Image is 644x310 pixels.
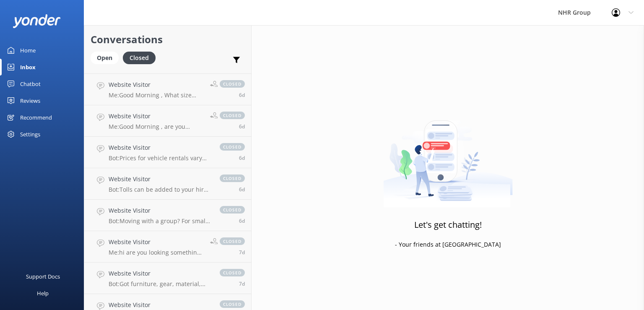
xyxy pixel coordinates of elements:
img: yonder-white-logo.png [13,14,61,28]
div: Closed [123,52,156,64]
div: Support Docs [26,268,60,285]
span: Sep 08 2025 09:44am (UTC +12:00) Pacific/Auckland [239,249,245,256]
h4: Website Visitor [109,206,211,215]
div: Open [91,52,119,64]
p: Bot: Tolls can be added to your hire and will be charged to the card on file after your rental ends. [109,186,211,193]
h4: Website Visitor [109,80,204,89]
h4: Website Visitor [109,112,204,121]
p: Me: hi are you looking something to drive on class 1 [109,249,204,256]
span: closed [220,143,245,151]
h4: Website Visitor [109,269,211,278]
div: Help [37,285,49,302]
a: Website VisitorBot:Moving with a group? For small groups of 1–5 people, you can enquire about our... [84,200,251,231]
p: Me: Good Morning , are you looking for passenger van ? May i ask you how many of you are traveling? [109,123,204,130]
h3: Let's get chatting! [414,218,482,232]
h4: Website Visitor [109,175,211,184]
h4: Website Visitor [109,237,204,247]
span: closed [220,269,245,276]
span: Sep 09 2025 06:37am (UTC +12:00) Pacific/Auckland [239,154,245,162]
span: closed [220,175,245,182]
a: Website VisitorMe:hi are you looking something to drive on class 1closed7d [84,231,251,263]
a: Closed [123,53,160,62]
p: Me: Good Morning , What size truck are you looking for ? [109,91,204,99]
p: - Your friends at [GEOGRAPHIC_DATA] [395,240,501,249]
span: closed [220,206,245,214]
div: Settings [20,126,40,143]
a: Website VisitorBot:Got furniture, gear, material, tools, or freight to move? Take our quiz to fin... [84,263,251,294]
p: Bot: Got furniture, gear, material, tools, or freight to move? Take our quiz to find the best veh... [109,280,211,288]
div: Reviews [20,92,40,109]
p: Bot: Moving with a group? For small groups of 1–5 people, you can enquire about our cars and SUVs... [109,217,211,225]
div: Inbox [20,59,36,76]
span: closed [220,300,245,308]
h4: Website Visitor [109,143,211,152]
span: Sep 09 2025 07:54am (UTC +12:00) Pacific/Auckland [239,91,245,99]
span: Sep 09 2025 04:12am (UTC +12:00) Pacific/Auckland [239,186,245,193]
span: closed [220,112,245,119]
a: Website VisitorBot:Prices for vehicle rentals vary depending on the vehicle type, location, and y... [84,137,251,168]
a: Website VisitorBot:Tolls can be added to your hire and will be charged to the card on file after ... [84,168,251,200]
img: artwork of a man stealing a conversation from at giant smartphone [383,103,513,208]
div: Chatbot [20,76,41,92]
h2: Conversations [91,31,245,47]
span: Sep 09 2025 07:53am (UTC +12:00) Pacific/Auckland [239,123,245,130]
p: Bot: Prices for vehicle rentals vary depending on the vehicle type, location, and your specific r... [109,154,211,162]
span: Sep 08 2025 05:49am (UTC +12:00) Pacific/Auckland [239,280,245,287]
div: Home [20,42,36,59]
a: Website VisitorMe:Good Morning , What size truck are you looking for ?closed6d [84,74,251,105]
a: Open [91,53,123,62]
a: Website VisitorMe:Good Morning , are you looking for passenger van ? May i ask you how many of yo... [84,105,251,137]
span: Sep 08 2025 03:39pm (UTC +12:00) Pacific/Auckland [239,217,245,224]
div: Recommend [20,109,52,126]
h4: Website Visitor [109,300,211,310]
span: closed [220,237,245,245]
span: closed [220,80,245,88]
